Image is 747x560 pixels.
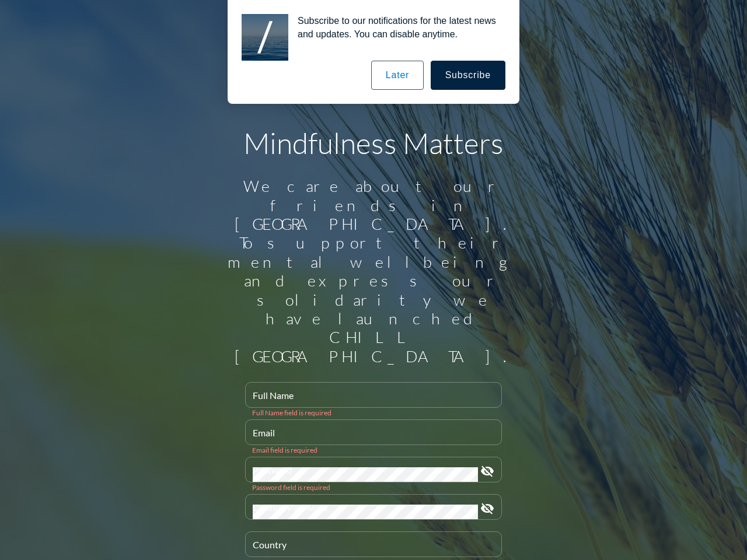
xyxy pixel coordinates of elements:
input: Email [253,430,494,444]
i: visibility_off [480,502,494,516]
button: Subscribe [431,61,505,90]
input: Password [253,467,478,482]
div: We care about our friends in [GEOGRAPHIC_DATA]. To support their mental wellbeing and express our... [222,177,525,366]
input: Full Name [253,393,494,407]
div: Subscribe to our notifications for the latest news and updates. You can disable anytime. [288,14,505,41]
i: visibility_off [480,464,494,478]
button: Later [371,61,424,90]
div: Password field is required [252,483,495,492]
div: Full Name field is required [252,408,495,417]
img: notification icon [242,14,288,61]
input: Confirm Password [253,505,478,519]
h1: Mindfulness Matters [222,125,525,160]
input: Country [253,542,494,556]
div: Email field is required [252,446,495,454]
